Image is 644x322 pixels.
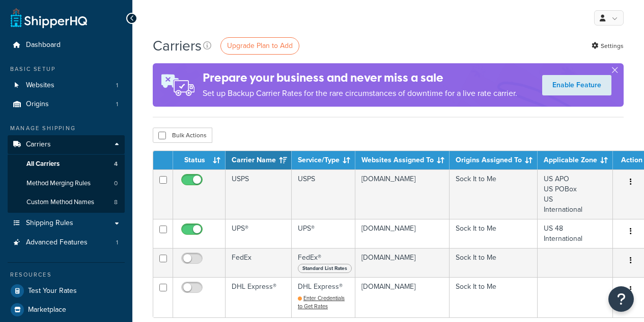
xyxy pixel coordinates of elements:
[28,287,77,295] span: Test Your Rates
[8,124,125,133] div: Manage Shipping
[8,95,125,114] a: Origins 1
[450,151,538,169] th: Origins Assigned To: activate to sort column ascending
[292,169,355,219] td: USPS
[173,151,226,169] th: Status: activate to sort column ascending
[8,95,125,114] li: Origins
[450,219,538,248] td: Sock It to Me
[26,41,61,49] span: Dashboard
[450,277,538,317] td: Sock It to Me
[226,277,292,317] td: DHL Express®
[153,36,202,56] h1: Carriers
[26,179,91,188] span: Method Merging Rules
[153,63,203,107] img: ad-rules-rateshop-fe6ec290ccb7230408bd80ed9643f0289d75e0ffd9eb532fc0e269fcd187b520.png
[292,219,355,248] td: UPS®
[26,238,88,247] span: Advanced Features
[114,160,118,168] span: 4
[116,100,118,109] span: 1
[450,169,538,219] td: Sock It to Me
[26,219,73,228] span: Shipping Rules
[226,248,292,277] td: FedEx
[114,179,118,188] span: 0
[26,100,49,109] span: Origins
[292,151,355,169] th: Service/Type: activate to sort column ascending
[355,277,450,317] td: [DOMAIN_NAME]
[8,282,125,300] a: Test Your Rates
[8,36,125,55] a: Dashboard
[608,286,634,312] button: Open Resource Center
[26,198,94,207] span: Custom Method Names
[220,37,299,55] a: Upgrade Plan to Add
[8,233,125,252] li: Advanced Features
[355,219,450,248] td: [DOMAIN_NAME]
[11,8,87,28] a: ShipperHQ Home
[8,76,125,95] a: Websites 1
[203,86,517,101] p: Set up Backup Carrier Rates for the rare circumstances of downtime for a live rate carrier.
[8,135,125,154] a: Carriers
[538,219,613,248] td: US 48 International
[226,151,292,169] th: Carrier Name: activate to sort column ascending
[116,238,118,247] span: 1
[450,248,538,277] td: Sock It to Me
[538,169,613,219] td: US APO US POBox US International
[8,155,125,174] a: All Carriers 4
[355,248,450,277] td: [DOMAIN_NAME]
[226,219,292,248] td: UPS®
[8,174,125,193] a: Method Merging Rules 0
[8,233,125,252] a: Advanced Features 1
[8,193,125,212] li: Custom Method Names
[538,151,613,169] th: Applicable Zone: activate to sort column ascending
[8,135,125,213] li: Carriers
[203,69,517,86] h4: Prepare your business and never miss a sale
[355,151,450,169] th: Websites Assigned To: activate to sort column ascending
[114,198,118,207] span: 8
[8,270,125,279] div: Resources
[355,169,450,219] td: [DOMAIN_NAME]
[227,40,293,51] span: Upgrade Plan to Add
[116,81,118,90] span: 1
[8,193,125,212] a: Custom Method Names 8
[292,277,355,317] td: DHL Express®
[298,264,352,273] span: Standard List Rates
[8,76,125,95] li: Websites
[8,155,125,174] li: All Carriers
[8,301,125,319] a: Marketplace
[26,81,54,90] span: Websites
[8,214,125,233] a: Shipping Rules
[226,169,292,219] td: USPS
[292,248,355,277] td: FedEx®
[592,39,624,53] a: Settings
[26,140,51,149] span: Carriers
[8,65,125,73] div: Basic Setup
[28,306,66,314] span: Marketplace
[298,294,345,310] a: Enter Credentials to Get Rates
[8,174,125,193] li: Method Merging Rules
[26,160,60,168] span: All Carriers
[153,128,212,143] button: Bulk Actions
[542,75,611,95] a: Enable Feature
